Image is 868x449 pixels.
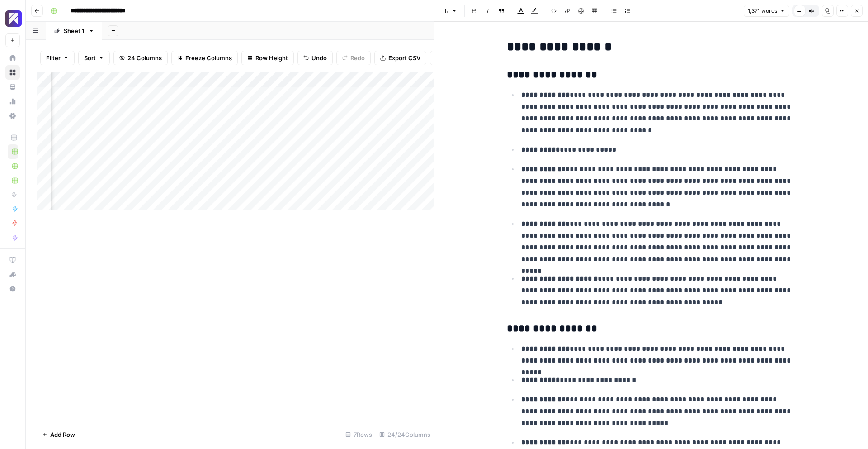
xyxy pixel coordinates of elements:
button: Filter [40,51,75,65]
button: 1,371 words [744,5,789,17]
a: Sheet 1 [46,22,102,40]
img: Overjet - Test Logo [5,10,22,27]
a: AirOps Academy [5,253,20,267]
a: Your Data [5,80,20,94]
button: Add Row [37,427,80,442]
div: 7 Rows [342,427,376,442]
span: Freeze Columns [185,53,232,62]
span: Row Height [255,53,288,62]
a: Settings [5,109,20,123]
div: What's new? [6,267,19,281]
a: Usage [5,94,20,109]
div: 24/24 Columns [376,427,434,442]
button: 24 Columns [113,51,168,65]
span: Sort [84,53,96,62]
span: Add Row [50,430,75,439]
button: Sort [78,51,110,65]
a: Browse [5,65,20,80]
button: Redo [336,51,371,65]
span: Redo [350,53,365,62]
span: 1,371 words [748,7,777,15]
button: Freeze Columns [171,51,238,65]
button: What's new? [5,267,20,282]
span: Export CSV [388,53,420,62]
span: Undo [311,53,327,62]
button: Export CSV [374,51,426,65]
button: Workspace: Overjet - Test [5,7,20,30]
a: Home [5,51,20,65]
button: Undo [297,51,333,65]
span: Filter [46,53,61,62]
button: Row Height [241,51,294,65]
span: 24 Columns [127,53,162,62]
button: Help + Support [5,282,20,296]
div: Sheet 1 [64,26,85,35]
